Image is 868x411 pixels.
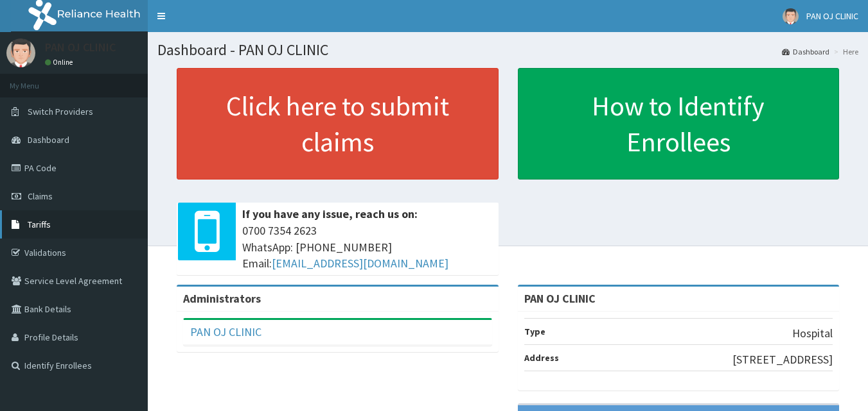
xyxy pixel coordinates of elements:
[190,324,261,339] a: PAN OJ CLINIC
[28,106,93,117] span: Switch Providers
[157,42,858,58] h1: Dashboard - PAN OJ CLINIC
[28,134,69,146] span: Dashboard
[782,46,829,57] a: Dashboard
[45,58,76,67] a: Online
[6,38,35,67] img: User Image
[524,326,545,337] b: Type
[524,291,596,306] strong: PAN OJ CLINIC
[242,206,418,221] b: If you have any issue, reach us on:
[45,42,116,53] p: PAN OJ CLINIC
[783,8,799,24] img: User Image
[792,325,833,342] p: Hospital
[242,222,492,272] span: 0700 7354 2623 WhatsApp: [PHONE_NUMBER] Email:
[518,68,840,180] a: How to Identify Enrollees
[28,190,53,202] span: Claims
[831,46,858,57] li: Here
[28,219,51,230] span: Tariffs
[732,351,833,368] p: [STREET_ADDRESS]
[183,291,261,306] b: Administrators
[806,10,858,22] span: PAN OJ CLINIC
[272,256,448,271] a: [EMAIL_ADDRESS][DOMAIN_NAME]
[177,68,499,180] a: Click here to submit claims
[524,352,559,364] b: Address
